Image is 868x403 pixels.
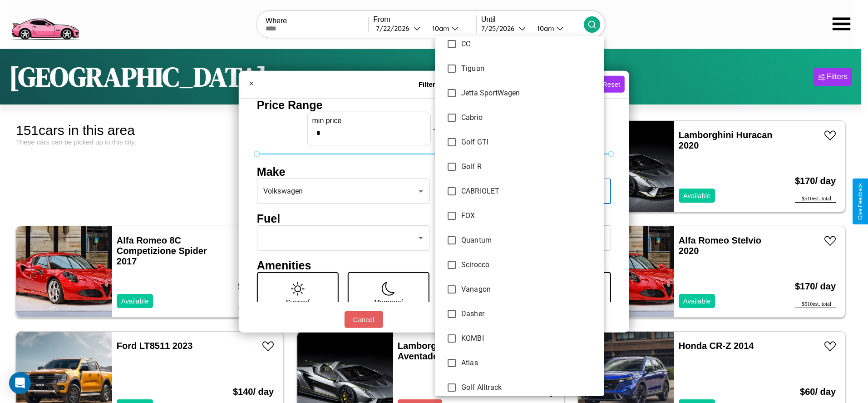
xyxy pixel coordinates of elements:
span: CC [461,39,597,50]
div: Give Feedback [857,183,863,220]
span: Cabrio [461,112,597,123]
span: FOX [461,210,597,221]
span: Golf R [461,161,597,172]
span: Quantum [461,235,597,246]
span: Golf Alltrack [461,382,597,393]
span: Jetta SportWagen [461,88,597,99]
span: KOMBI [461,333,597,344]
span: Golf GTI [461,137,597,148]
span: Dasher [461,308,597,319]
span: Tiguan [461,63,597,74]
span: CABRIOLET [461,186,597,197]
span: Atlas [461,358,597,368]
div: Open Intercom Messenger [9,372,31,394]
span: Scirocco [461,259,597,270]
span: Vanagon [461,284,597,295]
